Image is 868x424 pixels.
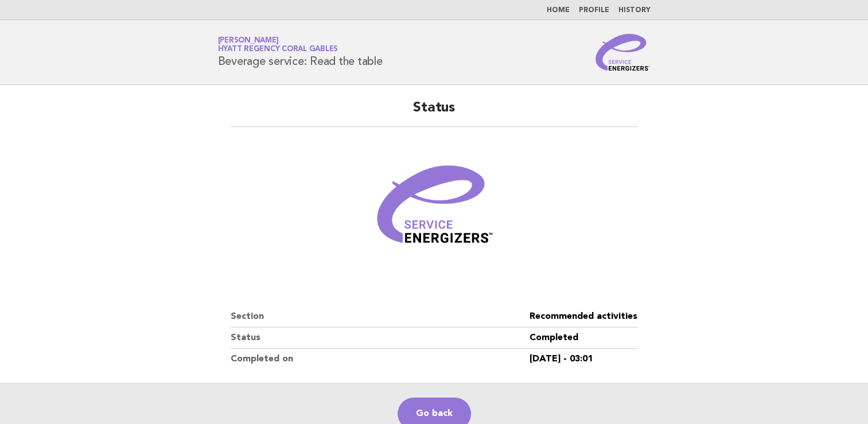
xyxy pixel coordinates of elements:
[530,306,637,327] dd: Recommended activities
[231,99,637,127] h2: Status
[365,141,503,279] img: Verified
[218,46,338,53] span: Hyatt Regency Coral Gables
[231,306,530,327] dt: Section
[231,327,530,349] dt: Status
[218,37,383,67] h1: Beverage service: Read the table
[579,7,609,14] a: Profile
[231,349,530,369] dt: Completed on
[530,349,637,369] dd: [DATE] - 03:01
[547,7,570,14] a: Home
[530,327,637,349] dd: Completed
[218,37,338,53] a: [PERSON_NAME]Hyatt Regency Coral Gables
[595,34,651,71] img: Service Energizers
[618,7,651,14] a: History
